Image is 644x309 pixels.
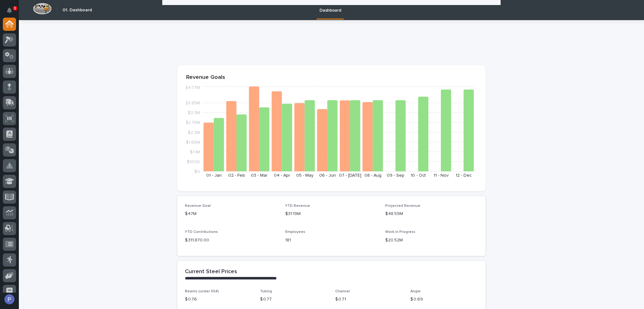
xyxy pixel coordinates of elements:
text: 08 - Aug [364,173,381,178]
p: $31.19M [285,211,378,217]
span: Channel [335,290,350,293]
text: 11 - Nov [434,173,449,178]
div: Notifications1 [8,8,16,18]
text: 10 - Oct [411,173,426,178]
p: $48.59M [385,211,478,217]
span: Employees [285,230,305,234]
tspan: $3.3M [188,111,200,115]
text: 12 - Dec [456,173,472,178]
text: 05 - May [296,173,314,178]
text: 06 - Jun [319,173,336,178]
text: 04 - Apr [274,173,290,178]
p: 181 [285,237,378,244]
span: Beams (under 55#) [185,290,219,293]
tspan: $0 [194,169,200,174]
span: Angle [410,290,421,293]
span: YTD Contributions [185,230,218,234]
tspan: $1.65M [186,140,200,144]
img: Workspace Logo [33,3,52,14]
h2: Current Steel Prices [185,268,237,275]
text: 03 - Mar [251,173,268,178]
span: Projected Revenue [385,204,420,208]
text: 09 - Sep [387,173,404,178]
p: $47M [185,211,278,217]
span: YTD Revenue [285,204,310,208]
tspan: $4.77M [185,86,200,90]
text: 07 - [DATE] [339,173,361,178]
h2: 01. Dashboard [63,8,92,13]
span: Work in Progress [385,230,415,234]
p: $ 0.69 [410,296,478,303]
tspan: $550K [187,159,200,164]
p: $ 0.76 [185,296,253,303]
span: Revenue Goal [185,204,211,208]
button: users-avatar [3,293,16,306]
text: 01 - Jan [206,173,222,178]
button: Notifications [3,4,16,17]
text: 02 - Feb [228,173,245,178]
span: Tubing [260,290,272,293]
tspan: $2.2M [188,130,200,135]
tspan: $1.1M [190,150,200,154]
p: 1 [14,6,16,10]
tspan: $2.75M [186,120,200,125]
p: $20.52M [385,237,478,244]
tspan: $3.85M [185,101,200,105]
p: $ 311,870.00 [185,237,278,244]
p: $ 0.77 [260,296,328,303]
p: $ 0.71 [335,296,403,303]
p: Revenue Goals [186,74,477,81]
